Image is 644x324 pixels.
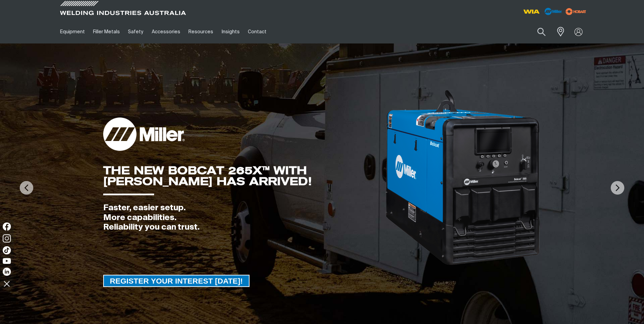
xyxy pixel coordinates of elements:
[3,258,11,264] img: YouTube
[3,268,11,276] img: LinkedIn
[56,20,89,43] a: Equipment
[521,24,553,40] input: Product name or item number...
[103,275,250,287] a: REGISTER YOUR INTEREST TODAY!
[217,20,243,43] a: Insights
[3,222,11,231] img: Facebook
[148,20,184,43] a: Accessories
[184,20,217,43] a: Resources
[104,275,249,287] span: REGISTER YOUR INTEREST [DATE]!
[611,181,624,195] img: NextArrow
[20,181,33,195] img: PrevArrow
[103,203,385,232] div: Faster, easier setup. More capabilities. Reliability you can trust.
[3,246,11,254] img: TikTok
[1,278,13,289] img: hide socials
[3,234,11,242] img: Instagram
[56,20,455,43] nav: Main
[564,6,588,17] img: miller
[89,20,124,43] a: Filler Metals
[124,20,147,43] a: Safety
[244,20,271,43] a: Contact
[103,165,385,187] div: THE NEW BOBCAT 265X™ WITH [PERSON_NAME] HAS ARRIVED!
[530,24,553,40] button: Search products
